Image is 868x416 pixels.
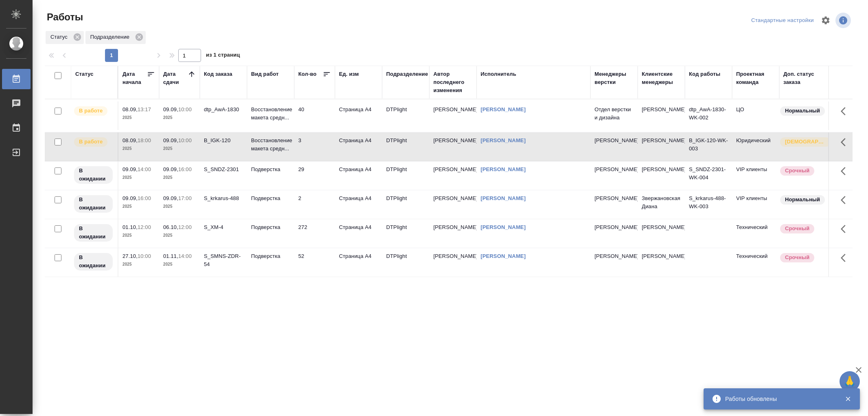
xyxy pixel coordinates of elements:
a: [PERSON_NAME] [481,195,526,201]
button: Здесь прячутся важные кнопки [836,132,855,152]
span: Посмотреть информацию [835,13,853,28]
td: [PERSON_NAME] [429,248,477,277]
p: Отдел верстки и дизайна [595,106,634,122]
button: Здесь прячутся важные кнопки [836,219,855,239]
p: 18:00 [138,137,151,143]
div: Подразделение [386,70,428,78]
td: [PERSON_NAME] [429,190,477,219]
p: Срочный [785,225,809,233]
div: Проектная команда [736,70,775,86]
td: VIP клиенты [732,161,779,190]
td: Технический [732,219,779,248]
div: Менеджеры верстки [595,70,634,86]
p: [PERSON_NAME] [595,223,634,231]
p: В ожидании [79,196,108,212]
p: В работе [79,107,103,115]
td: B_IGK-120-WK-003 [685,132,732,161]
td: [PERSON_NAME] [429,101,477,130]
a: [PERSON_NAME] [481,106,526,112]
td: 3 [294,132,335,161]
td: DTPlight [382,161,429,190]
div: Исполнитель назначен, приступать к работе пока рано [73,165,114,185]
div: Вид работ [251,70,279,78]
td: [PERSON_NAME] [638,161,685,190]
div: Доп. статус заказа [783,70,826,86]
div: Дата начала [122,70,147,86]
td: Страница А4 [335,132,382,161]
p: 13:17 [138,106,151,112]
p: Статус [50,33,70,41]
div: S_SMNS-ZDR-54 [204,252,243,269]
td: DTPlight [382,132,429,161]
p: 06.10, [163,224,178,230]
td: DTPlight [382,101,429,130]
p: [PERSON_NAME] [595,165,634,174]
div: Исполнитель назначен, приступать к работе пока рано [73,194,114,214]
td: dtp_AwA-1830-WK-002 [685,101,732,130]
a: [PERSON_NAME] [481,166,526,172]
td: VIP клиенты [732,190,779,219]
p: Срочный [785,253,809,262]
p: 01.11, [163,253,178,259]
p: 12:00 [178,224,192,230]
p: 2025 [163,174,196,182]
p: 14:00 [178,253,192,259]
div: Работы обновлены [725,395,833,403]
td: S_SNDZ-2301-WK-004 [685,161,732,190]
td: [PERSON_NAME] [429,161,477,190]
p: 09.09, [122,166,138,172]
p: 2025 [163,260,196,269]
p: 08.09, [122,137,138,143]
div: Исполнитель выполняет работу [73,106,114,117]
p: 08.09, [122,106,138,112]
p: В работе [79,138,103,146]
div: Статус [75,70,94,78]
div: S_krkarus-488 [204,194,243,202]
button: Здесь прячутся важные кнопки [836,190,855,210]
td: 40 [294,101,335,130]
td: Страница А4 [335,161,382,190]
span: из 1 страниц [206,50,240,62]
div: Ед. изм [339,70,359,78]
p: 10:00 [178,137,192,143]
td: Страница А4 [335,248,382,277]
td: Звержановская Диана [638,190,685,219]
p: Срочный [785,167,809,175]
span: Работы [45,11,83,24]
td: [PERSON_NAME] [638,248,685,277]
div: Исполнитель [481,70,516,78]
td: Страница А4 [335,190,382,219]
button: 🙏 [840,371,860,392]
div: S_SNDZ-2301 [204,165,243,174]
p: Подверстка [251,223,290,231]
p: Подразделение [90,33,132,41]
p: 09.09, [163,195,178,201]
div: Клиентские менеджеры [642,70,681,86]
div: Кол-во [298,70,317,78]
td: [PERSON_NAME] [429,219,477,248]
p: [PERSON_NAME] [595,136,634,145]
td: Технический [732,248,779,277]
div: Код заказа [204,70,232,78]
p: Восстановление макета средн... [251,136,290,153]
div: Подразделение [85,31,146,44]
p: В ожидании [79,253,108,270]
p: [PERSON_NAME] [595,194,634,202]
button: Здесь прячутся важные кнопки [836,101,855,121]
p: 2025 [122,231,155,240]
div: Автор последнего изменения [433,70,472,95]
div: S_XM-4 [204,223,243,231]
div: dtp_AwA-1830 [204,106,243,114]
td: [PERSON_NAME] [638,219,685,248]
a: [PERSON_NAME] [481,137,526,143]
p: Подверстка [251,165,290,174]
p: 16:00 [178,166,192,172]
p: 09.09, [163,137,178,143]
td: [PERSON_NAME] [638,101,685,130]
td: 52 [294,248,335,277]
td: 2 [294,190,335,219]
div: Статус [46,31,84,44]
td: Страница А4 [335,101,382,130]
td: DTPlight [382,219,429,248]
div: Код работы [689,70,720,78]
